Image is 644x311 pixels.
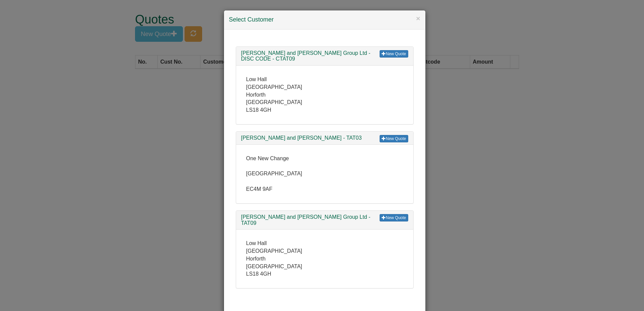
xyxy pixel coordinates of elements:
span: Horforth [246,256,266,262]
span: [GEOGRAPHIC_DATA] [246,171,302,176]
span: Horforth [246,92,266,98]
h4: Select Customer [229,15,420,24]
span: LS18 4GH [246,107,271,113]
h3: [PERSON_NAME] and [PERSON_NAME] Group Ltd - DISC CODE - CTAT09 [241,50,408,62]
a: New Quote [380,135,408,142]
span: [GEOGRAPHIC_DATA] [246,248,302,254]
span: [GEOGRAPHIC_DATA] [246,99,302,105]
span: EC4M 9AF [246,186,272,192]
a: New Quote [380,214,408,221]
h3: [PERSON_NAME] and [PERSON_NAME] - TAT03 [241,135,408,141]
h3: [PERSON_NAME] and [PERSON_NAME] Group Ltd - TAT09 [241,214,408,226]
a: New Quote [380,50,408,58]
button: × [416,15,420,22]
span: [GEOGRAPHIC_DATA] [246,84,302,90]
span: [GEOGRAPHIC_DATA] [246,264,302,269]
span: LS18 4GH [246,271,271,277]
span: Low Hall [246,76,267,82]
span: One New Change [246,155,289,161]
span: Low Hall [246,240,267,246]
